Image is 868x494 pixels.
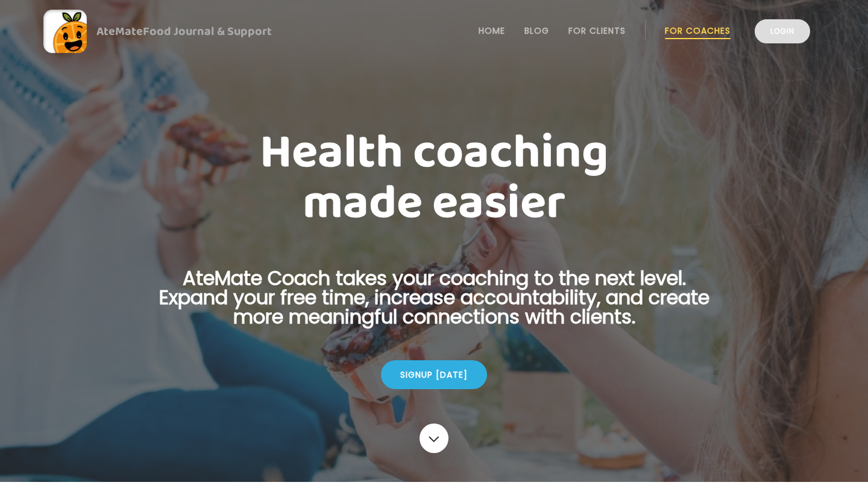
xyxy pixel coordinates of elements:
[381,360,487,389] div: Signup [DATE]
[665,26,731,36] a: For Coaches
[568,26,626,36] a: For Clients
[87,22,272,41] div: AteMate
[140,128,728,229] h1: Health coaching made easier
[524,26,549,36] a: Blog
[43,10,825,53] a: AteMateFood Journal & Support
[143,22,272,41] span: Food Journal & Support
[479,26,505,36] a: Home
[755,19,810,43] a: Login
[140,269,728,341] p: AteMate Coach takes your coaching to the next level. Expand your free time, increase accountabili...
